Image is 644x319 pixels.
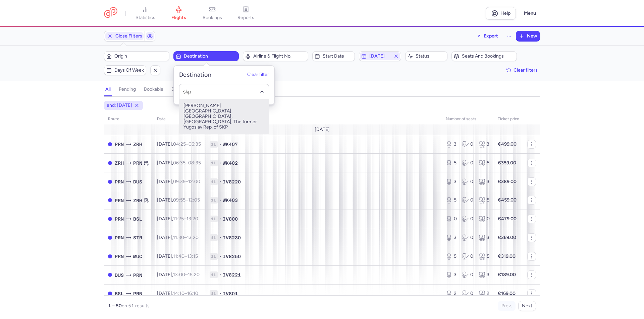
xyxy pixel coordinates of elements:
[173,179,185,184] time: 09:35
[516,31,540,41] button: New
[520,7,540,20] button: Menu
[518,301,536,311] button: Next
[179,99,269,134] span: [PERSON_NAME][GEOGRAPHIC_DATA], [GEOGRAPHIC_DATA], [GEOGRAPHIC_DATA], The former Yugoslav Rep. of...
[498,141,517,147] strong: €499.00
[498,272,516,277] strong: €189.00
[133,253,142,260] span: MUC
[173,216,198,222] span: –
[359,51,401,61] button: [DATE]
[115,215,124,223] span: PRN
[206,114,442,124] th: Flight number
[187,235,199,240] time: 13:20
[173,253,184,259] time: 11:40
[498,291,516,296] strong: €169.00
[498,301,516,311] button: Prev.
[133,178,142,185] span: DUS
[315,127,330,132] span: [DATE]
[462,197,473,204] div: 0
[105,86,111,92] h4: all
[219,160,221,166] span: •
[210,253,218,260] span: 1L
[442,114,494,124] th: number of seats
[446,234,457,241] div: 3
[133,271,142,279] span: PRN
[115,178,124,185] span: PRN
[210,216,218,222] span: 1L
[187,291,198,296] time: 16:10
[179,71,211,79] h5: Destination
[114,54,167,59] span: Origin
[462,178,473,185] div: 0
[223,253,241,260] span: IV8250
[210,178,218,185] span: 1L
[173,51,239,61] button: Destination
[188,179,200,184] time: 12:00
[312,51,355,61] button: Start date
[133,234,142,241] span: STR
[115,253,124,260] span: PRN
[157,179,200,184] span: [DATE],
[186,216,198,222] time: 13:20
[157,253,198,259] span: [DATE],
[157,141,201,147] span: [DATE],
[183,88,265,95] input: -searchbox
[115,290,124,297] span: BSL
[446,178,457,185] div: 3
[157,216,198,222] span: [DATE],
[219,216,221,222] span: •
[104,51,169,61] button: Origin
[446,253,457,260] div: 5
[479,234,490,241] div: 3
[219,234,221,241] span: •
[210,160,218,166] span: 1L
[223,197,238,204] span: WK403
[462,160,473,166] div: 0
[223,141,238,148] span: WK407
[323,54,352,59] span: Start date
[104,7,117,19] a: CitizenPlane red outlined logo
[119,86,136,92] h4: pending
[173,272,185,277] time: 13:00
[173,160,185,166] time: 06:35
[133,141,142,148] span: ZRH
[527,33,537,39] span: New
[115,141,124,148] span: PRN
[157,160,201,166] span: [DATE],
[446,160,457,166] div: 5
[446,216,457,222] div: 0
[115,234,124,241] span: PRN
[504,65,540,75] button: Clear filters
[479,178,490,185] div: 3
[219,141,221,148] span: •
[210,141,218,148] span: 1L
[223,216,238,222] span: IV800
[171,15,186,21] span: flights
[498,253,516,259] strong: €319.00
[219,178,221,185] span: •
[223,290,238,297] span: IV801
[144,86,163,92] h4: bookable
[171,86,189,92] h4: sold out
[173,235,184,240] time: 11:30
[203,15,222,21] span: bookings
[484,33,498,38] span: Export
[115,197,124,204] span: PRN
[133,290,142,297] span: PRN
[446,271,457,278] div: 3
[462,54,515,59] span: Seats and bookings
[162,6,196,21] a: flights
[479,141,490,148] div: 3
[133,197,142,204] span: ZRH
[223,271,241,278] span: IV8221
[210,271,218,278] span: 1L
[173,272,200,277] span: –
[173,197,185,203] time: 09:55
[107,102,132,109] span: end: [DATE]
[128,6,162,21] a: statistics
[405,51,447,61] button: Status
[416,54,445,59] span: Status
[462,290,473,297] div: 0
[229,6,263,21] a: reports
[369,54,391,59] span: [DATE]
[173,197,200,203] span: –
